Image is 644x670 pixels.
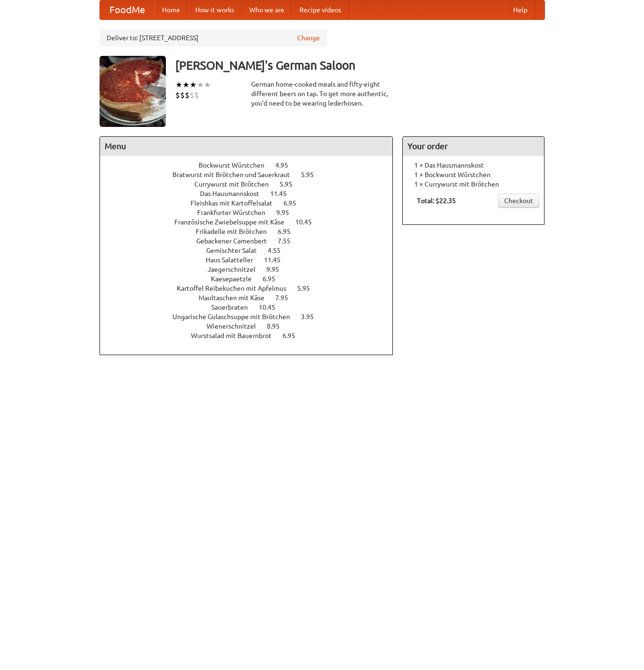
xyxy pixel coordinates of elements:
a: Bockwurst Würstchen 4.95 [199,161,306,169]
span: Gemischter Salat [206,247,266,254]
li: $ [190,90,194,100]
span: 6.95 [263,275,285,283]
a: Currywurst mit Brötchen 5.95 [194,180,310,188]
span: 10.45 [295,218,321,226]
span: Gebackener Camenbert [196,237,276,245]
a: Recipe videos [292,0,349,19]
span: Bockwurst Würstchen [199,161,274,169]
span: Jaegerschnitzel [208,266,265,273]
a: Sauerbraten 10.45 [211,304,293,311]
a: Ungarische Gulaschsuppe mit Brötchen 3.95 [172,313,331,321]
h3: [PERSON_NAME]'s German Saloon [175,56,545,75]
a: Fleishkas mit Kartoffelsalat 6.95 [190,199,314,207]
span: Haus Salatteller [206,256,263,264]
a: Help [506,0,535,19]
a: Maultaschen mit Käse 7.95 [199,294,306,302]
span: Ungarische Gulaschsuppe mit Brötchen [172,313,299,321]
span: Kartoffel Reibekuchen mit Apfelmus [177,285,296,292]
span: Das Hausmannskost [200,190,269,197]
li: $ [180,90,185,100]
span: 5.95 [301,171,323,179]
li: ★ [190,80,197,90]
a: Gebackener Camenbert 7.55 [196,237,308,245]
a: FoodMe [100,0,154,19]
h4: Your order [403,137,544,156]
a: Frikadelle mit Brötchen 6.95 [196,228,308,235]
h4: Menu [100,137,393,156]
div: Deliver to: [STREET_ADDRESS] [100,29,327,46]
a: Checkout [498,194,539,208]
a: Wurstsalad mit Bauernbrot 6.95 [191,332,313,339]
span: 3.95 [301,313,323,321]
a: Bratwurst mit Brötchen und Sauerkraut 5.95 [172,171,331,179]
span: 4.55 [268,247,290,254]
span: 9.95 [266,266,289,273]
li: 1 × Currywurst mit Brötchen [408,179,539,189]
span: 11.45 [270,190,296,197]
a: Who we are [242,0,292,19]
span: Sauerbraten [211,304,257,311]
span: 5.95 [297,285,319,292]
span: Frikadelle mit Brötchen [196,228,276,235]
li: $ [175,90,180,100]
span: Bratwurst mit Brötchen und Sauerkraut [172,171,299,179]
a: Home [154,0,188,19]
span: 9.95 [276,209,299,216]
a: Französische Zwiebelsuppe mit Käse 10.45 [174,218,329,226]
span: Kaesepaetzle [211,275,261,283]
li: $ [185,90,190,100]
a: Kartoffel Reibekuchen mit Apfelmus 5.95 [177,285,327,292]
span: 8.95 [267,322,289,330]
a: Gemischter Salat 4.55 [206,247,298,254]
a: Frankfurter Würstchen 9.95 [197,209,307,216]
span: 10.45 [259,304,285,311]
li: 1 × Das Hausmannskost [408,161,539,170]
a: Change [297,33,320,43]
span: Fleishkas mit Kartoffelsalat [190,199,282,207]
span: Französische Zwiebelsuppe mit Käse [174,218,294,226]
li: ★ [182,80,190,90]
li: ★ [197,80,204,90]
span: 11.45 [264,256,290,264]
a: Kaesepaetzle 6.95 [211,275,293,283]
span: Wienerschnitzel [207,322,265,330]
div: German home-cooked meals and fifty-eight different beers on tap. To get more authentic, you'd nee... [251,80,393,108]
span: 4.95 [275,161,298,169]
span: 6.95 [282,332,305,339]
span: 6.95 [278,228,300,235]
a: Das Hausmannskost 11.45 [200,190,304,197]
li: ★ [204,80,211,90]
span: 5.95 [280,180,302,188]
img: angular.jpg [100,56,166,127]
span: Currywurst mit Brötchen [194,180,278,188]
span: 6.95 [283,199,306,207]
span: 7.55 [278,237,300,245]
a: Jaegerschnitzel 9.95 [208,266,297,273]
a: Haus Salatteller 11.45 [206,256,298,264]
span: Maultaschen mit Käse [199,294,274,302]
li: ★ [175,80,182,90]
a: Wienerschnitzel 8.95 [207,322,297,330]
a: How it works [188,0,242,19]
li: $ [194,90,199,100]
span: Wurstsalad mit Bauernbrot [191,332,281,339]
b: Total: $22.35 [417,197,456,205]
span: Frankfurter Würstchen [197,209,275,216]
li: 1 × Bockwurst Würstchen [408,170,539,179]
span: 7.95 [275,294,298,302]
